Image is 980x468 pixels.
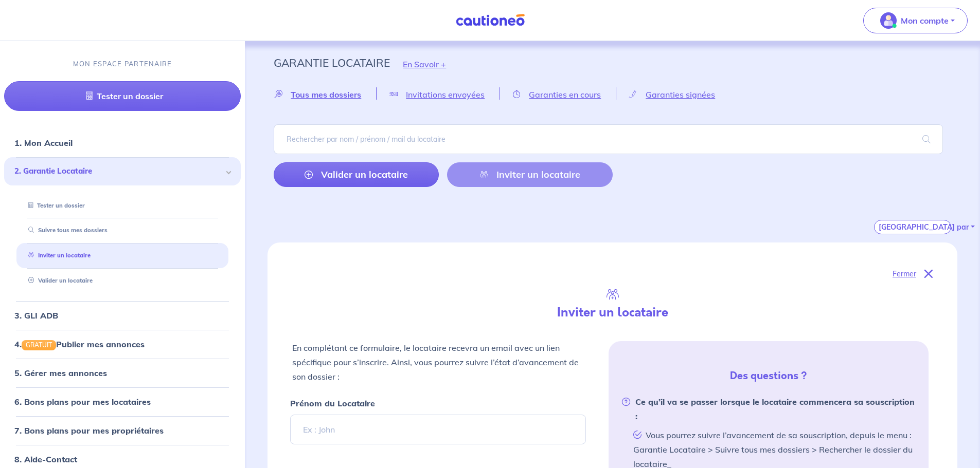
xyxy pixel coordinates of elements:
a: Valider un locataire [24,277,93,284]
input: Rechercher par nom / prénom / mail du locataire [274,124,943,154]
strong: Ce qu’il va se passer lorsque le locataire commencera sa souscription : [621,395,916,423]
a: 7. Bons plans pour mes propriétaires [14,425,164,436]
a: 4.GRATUITPublier mes annonces [14,339,145,349]
a: Garanties signées [616,89,730,99]
a: 5. Gérer mes annonces [14,368,107,378]
a: 8. Aide-Contact [14,454,77,464]
span: Tous mes dossiers [291,89,361,100]
p: MON ESPACE PARTENAIRE [73,59,172,69]
div: 4.GRATUITPublier mes annonces [4,334,241,354]
a: Suivre tous mes dossiers [24,227,108,234]
a: 1. Mon Accueil [14,138,73,148]
p: Fermer [893,267,916,280]
div: 1. Mon Accueil [4,133,241,153]
h5: Des questions ? [613,370,924,382]
div: 3. GLI ADB [4,305,241,326]
a: Inviter un locataire [24,252,91,259]
img: Cautioneo [452,14,529,27]
strong: Prénom du Locataire [290,398,375,408]
p: Garantie Locataire [274,53,390,72]
span: Garanties en cours [529,89,601,100]
h4: Inviter un locataire [449,305,775,320]
span: search [910,125,943,154]
div: Tester un dossier [16,197,228,214]
button: En Savoir + [390,49,459,79]
span: Invitations envoyées [406,89,485,100]
button: illu_account_valid_menu.svgMon compte [863,8,968,33]
div: 7. Bons plans pour mes propriétaires [4,420,241,441]
div: 2. Garantie Locataire [4,157,241,185]
div: Inviter un locataire [16,247,228,264]
img: illu_account_valid_menu.svg [880,12,897,29]
a: 3. GLI ADB [14,310,58,321]
a: 6. Bons plans pour mes locataires [14,397,151,407]
input: Ex : John [290,415,585,444]
a: Invitations envoyées [377,89,500,99]
span: Garanties signées [646,89,715,100]
span: 2. Garantie Locataire [14,165,223,177]
a: Tous mes dossiers [274,89,376,99]
a: Garanties en cours [500,89,616,99]
div: 5. Gérer mes annonces [4,363,241,383]
div: 6. Bons plans pour mes locataires [4,391,241,412]
p: En complétant ce formulaire, le locataire recevra un email avec un lien spécifique pour s’inscrir... [292,341,583,384]
p: Mon compte [901,14,949,27]
a: Tester un dossier [4,81,241,111]
div: Valider un locataire [16,272,228,289]
div: Suivre tous mes dossiers [16,222,228,239]
a: Tester un dossier [24,202,85,209]
a: Valider un locataire [274,162,439,187]
button: [GEOGRAPHIC_DATA] par [874,220,951,234]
